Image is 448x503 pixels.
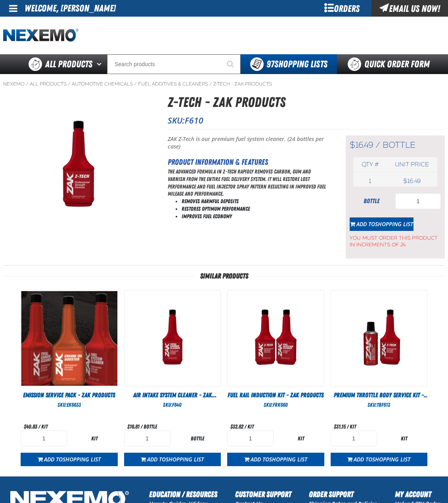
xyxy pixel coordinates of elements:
[331,391,428,400] a: Premium Throttle Body Service Kit - ZAK Products
[350,231,441,248] span: You must order this product in increments of 24
[356,220,413,228] span: Add to
[138,81,208,87] a: Fuel Additives & Cleaners
[168,92,445,113] h1: Z-Tech - ZAK Products
[353,157,387,172] th: Qty #
[395,193,441,209] input: Product Quantity
[227,453,324,466] button: Add toShopping List
[350,423,356,430] span: kit
[45,57,92,71] span: All Products
[30,81,67,87] a: All Products
[331,290,427,387] : View Details of the Premium Throttle Body Service Kit - ZAK Products
[182,213,326,220] li: Improves Fuel Economy
[68,81,71,87] span: /
[375,140,380,150] span: /
[38,423,40,430] span: /
[168,168,326,198] p: The advanced formula in Z-Tech rapidly removes carbon, gum and varnish from the entire fuel deliv...
[347,423,348,430] span: /
[230,423,243,430] span: $32.62
[278,435,324,442] div: kit
[383,140,415,150] span: bottle
[168,156,326,168] h2: Product Information & Features
[124,401,221,409] div: SKU:
[331,290,427,387] img: Premium Throttle Body Service Kit - ZAK Products
[3,29,78,42] a: Home
[350,197,393,206] div: bottle
[134,81,137,87] span: /
[375,220,413,228] span: Shopping List
[251,455,307,463] span: Add to
[213,81,272,87] a: Z-Tech - ZAK Products
[149,488,217,500] h2: Education / Resources
[4,108,153,224] img: Z-Tech - ZAK Products
[266,59,274,70] strong: 97
[354,455,410,463] span: Add to
[182,205,326,213] li: Restores Optimum Performance
[3,29,78,42] img: Nexemo logo
[228,290,324,387] : View Details of the Fuel Rail Induction Kit - ZAK Products
[227,401,324,409] div: SKU:
[228,391,324,399] span: Fuel Rail Induction Kit - ZAK Products
[21,453,118,466] button: Add toShopping List
[245,423,246,430] span: /
[21,391,118,400] a: Emission Service Pack - ZAK Products
[309,488,377,500] h2: Order Support
[144,423,157,430] span: bottle
[168,115,445,126] p: SKU:
[24,423,37,430] span: $40.83
[41,423,48,430] span: kit
[331,453,428,466] button: Add toShopping List
[174,435,221,442] div: bottle
[269,455,307,463] span: Shopping List
[23,391,115,399] span: Emission Service Pack - ZAK Products
[369,177,371,185] span: 1
[227,431,274,446] input: Product Quantity
[381,435,427,442] div: kit
[72,81,133,87] a: Automotive Chemicals
[331,401,428,409] div: SKU:
[166,455,204,463] span: Shopping List
[21,401,118,409] div: SKU:
[350,140,373,150] span: $16.49
[235,488,291,500] h2: Customer Support
[372,455,410,463] span: Shopping List
[107,54,241,74] input: Search
[334,391,429,408] span: Premium Throttle Body Service Kit - ZAK Products
[168,135,326,151] p: ZAK Z-Tech is our premium fuel system cleaner. (24 bottles per case)
[141,423,142,430] span: /
[63,455,101,463] span: Shopping List
[127,423,140,430] span: $16.81
[273,402,288,408] span: FRK660
[334,423,346,430] span: $31.15
[337,54,444,74] a: Quick Order Form
[26,81,29,87] span: /
[387,157,437,172] th: Unit price
[228,290,324,387] img: Fuel Rail Induction Kit - ZAK Products
[44,455,101,463] span: Add to
[331,431,377,446] input: Product Quantity
[182,198,326,205] li: Removes Harmful Deposits
[395,488,440,500] h2: My Account
[124,453,221,466] button: Add toShopping List
[124,391,221,400] a: Air Intake System Cleaner - ZAK Products
[67,402,81,408] span: EK6633
[172,402,182,408] span: F640
[387,175,437,187] td: $16.49
[71,435,117,442] div: kit
[221,54,241,74] button: Start Searching
[21,290,117,387] : View Details of the Emission Service Pack - ZAK Products
[124,290,221,387] img: Air Intake System Cleaner - ZAK Products
[124,431,170,446] input: Product Quantity
[133,391,216,408] span: Air Intake System Cleaner - ZAK Products
[194,272,255,280] span: Similar Products
[350,217,414,231] button: Add toShopping List
[3,81,445,87] nav: Breadcrumbs
[209,81,212,87] span: /
[241,54,337,74] button: You have 97 Shopping Lists. Open to view details
[124,290,221,387] : View Details of the Air Intake System Cleaner - ZAK Products
[21,431,67,446] input: Product Quantity
[227,391,324,400] a: Fuel Rail Induction Kit - ZAK Products
[147,455,204,463] span: Add to
[266,59,327,70] span: Shopping Lists
[94,54,107,74] button: Open All Products pages
[377,402,390,408] span: TBF613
